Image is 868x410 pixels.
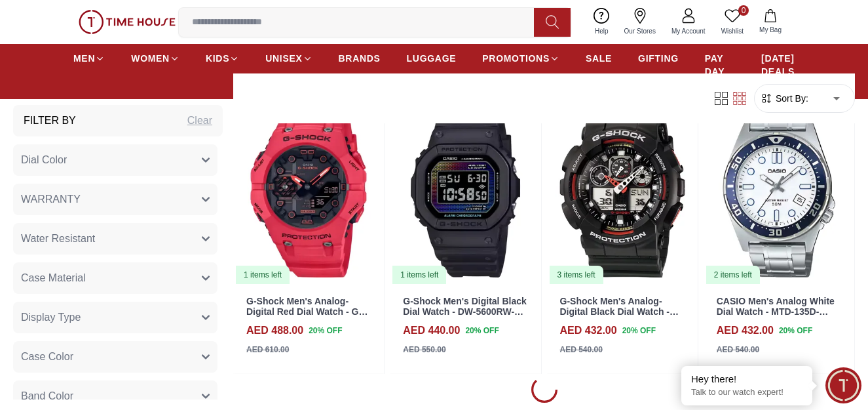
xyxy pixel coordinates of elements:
[751,7,789,37] button: My Bag
[73,52,95,65] span: MEN
[761,47,795,83] a: [DATE] DEALS
[309,325,342,337] span: 20 % OFF
[825,367,861,403] div: Chat Widget
[705,52,735,91] span: PAY DAY SALE
[339,52,381,65] span: BRANDS
[738,5,749,16] span: 0
[21,152,67,168] span: Dial Color
[392,266,446,284] div: 1 items left
[13,144,217,176] button: Dial Color
[21,310,81,325] span: Display Type
[246,296,368,329] a: G-Shock Men's Analog-Digital Red Dial Watch - GA-B001-4ADR
[407,47,457,70] a: LUGGAGE
[616,5,664,39] a: Our Stores
[13,262,217,294] button: Case Material
[482,52,550,65] span: PROMOTIONS
[666,26,711,36] span: My Account
[187,113,212,129] div: Clear
[206,52,229,65] span: KIDS
[73,47,105,70] a: MEN
[13,223,217,255] button: Water Resistant
[619,26,661,36] span: Our Stores
[586,47,612,70] a: SALE
[21,270,86,286] span: Case Material
[265,47,312,70] a: UNISEX
[717,296,835,329] a: CASIO Men's Analog White Dial Watch - MTD-135D-7AVDF
[717,344,759,356] div: AED 540.00
[760,92,808,105] button: Sort By:
[233,95,384,285] a: G-Shock Men's Analog-Digital Red Dial Watch - GA-B001-4ADR1 items left
[691,387,802,398] p: Talk to our watch expert!
[246,344,289,356] div: AED 610.00
[390,95,540,285] a: G-Shock Men's Digital Black Dial Watch - DW-5600RW-1DR1 items left
[590,26,614,36] span: Help
[716,26,749,36] span: Wishlist
[206,47,239,70] a: KIDS
[403,296,527,329] a: G-Shock Men's Digital Black Dial Watch - DW-5600RW-1DR
[622,325,656,337] span: 20 % OFF
[706,266,760,284] div: 2 items left
[403,323,460,338] h4: AED 440.00
[547,95,698,285] a: G-Shock Men's Analog-Digital Black Dial Watch - GA-100-1A4DR3 items left
[704,95,854,285] img: CASIO Men's Analog White Dial Watch - MTD-135D-7AVDF
[482,47,559,70] a: PROMOTIONS
[21,349,73,365] span: Case Color
[586,52,612,65] span: SALE
[704,95,854,285] a: CASIO Men's Analog White Dial Watch - MTD-135D-7AVDF2 items left
[236,266,290,284] div: 1 items left
[754,25,787,35] span: My Bag
[13,341,217,373] button: Case Color
[339,47,381,70] a: BRANDS
[403,344,445,356] div: AED 550.00
[705,47,735,96] a: PAY DAY SALE
[587,5,616,39] a: Help
[547,95,698,285] img: G-Shock Men's Analog-Digital Black Dial Watch - GA-100-1A4DR
[717,323,774,338] h4: AED 432.00
[21,231,95,247] span: Water Resistant
[465,325,499,337] span: 20 % OFF
[233,95,384,285] img: G-Shock Men's Analog-Digital Red Dial Watch - GA-B001-4ADR
[265,52,302,65] span: UNISEX
[638,47,679,70] a: GIFTING
[779,325,812,337] span: 20 % OFF
[773,92,808,105] span: Sort By:
[24,113,76,129] h3: Filter By
[713,5,751,39] a: 0Wishlist
[550,266,603,284] div: 3 items left
[407,52,457,65] span: LUGGAGE
[21,388,73,404] span: Band Color
[761,52,795,78] span: [DATE] DEALS
[560,296,679,329] a: G-Shock Men's Analog-Digital Black Dial Watch - GA-100-1A4DR
[13,302,217,333] button: Display Type
[691,373,802,386] div: Hey there!
[79,10,176,34] img: ...
[246,323,303,338] h4: AED 488.00
[560,344,603,356] div: AED 540.00
[131,52,170,65] span: WOMEN
[638,52,679,65] span: GIFTING
[21,192,81,207] span: WARRANTY
[560,323,617,338] h4: AED 432.00
[13,184,217,215] button: WARRANTY
[390,95,540,285] img: G-Shock Men's Digital Black Dial Watch - DW-5600RW-1DR
[131,47,179,70] a: WOMEN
